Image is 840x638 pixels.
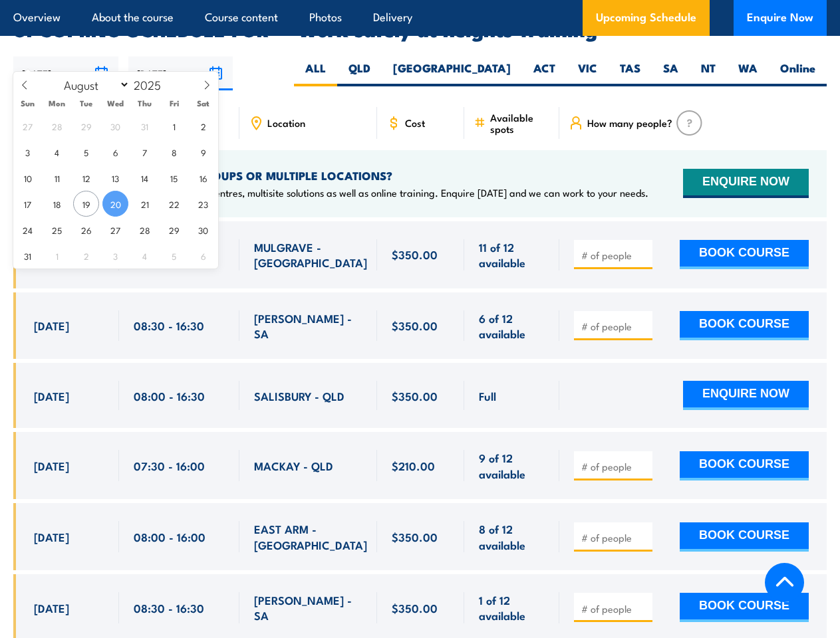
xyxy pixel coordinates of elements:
[44,191,70,217] span: August 18, 2025
[134,388,205,403] span: 08:00 - 16:30
[392,318,438,333] span: $350.00
[13,99,43,108] span: Sun
[254,310,362,342] span: [PERSON_NAME] - SA
[727,60,769,86] label: WA
[15,165,41,191] span: August 10, 2025
[73,165,99,191] span: August 12, 2025
[102,139,128,165] span: August 6, 2025
[392,529,438,544] span: $350.00
[102,243,128,268] span: September 3, 2025
[130,99,160,108] span: Thu
[132,165,158,191] span: August 14, 2025
[72,99,101,108] span: Tue
[190,165,216,191] span: August 16, 2025
[161,243,187,268] span: September 5, 2025
[134,318,204,333] span: 08:30 - 16:30
[254,239,367,270] span: MULGRAVE - [GEOGRAPHIC_DATA]
[479,521,544,552] span: 8 of 12 available
[190,217,216,243] span: August 30, 2025
[130,76,174,92] input: Year
[34,168,648,183] h4: NEED TRAINING FOR LARGER GROUPS OR MULTIPLE LOCATIONS?
[15,191,41,217] span: August 17, 2025
[680,451,809,480] button: BOOK COURSE
[479,592,544,623] span: 1 of 12 available
[405,117,425,128] span: Cost
[161,139,187,165] span: August 8, 2025
[13,56,118,90] input: From date
[392,388,438,403] span: $350.00
[73,139,99,165] span: August 5, 2025
[132,217,158,243] span: August 28, 2025
[44,217,70,243] span: August 25, 2025
[190,113,216,139] span: August 2, 2025
[161,113,187,139] span: August 1, 2025
[190,243,216,268] span: September 6, 2025
[680,522,809,552] button: BOOK COURSE
[102,113,128,139] span: July 30, 2025
[132,139,158,165] span: August 7, 2025
[161,217,187,243] span: August 29, 2025
[43,99,72,108] span: Mon
[44,139,70,165] span: August 4, 2025
[683,169,809,198] button: ENQUIRE NOW
[58,76,130,93] select: Month
[73,113,99,139] span: July 29, 2025
[15,243,41,268] span: August 31, 2025
[522,60,567,86] label: ACT
[581,531,648,544] input: # of people
[15,139,41,165] span: August 3, 2025
[73,243,99,268] span: September 2, 2025
[34,529,69,544] span: [DATE]
[581,460,648,473] input: # of people
[161,165,187,191] span: August 15, 2025
[44,113,70,139] span: July 28, 2025
[15,217,41,243] span: August 24, 2025
[581,602,648,615] input: # of people
[680,593,809,622] button: BOOK COURSE
[132,191,158,217] span: August 21, 2025
[587,117,672,128] span: How many people?
[567,60,609,86] label: VIC
[161,191,187,217] span: August 22, 2025
[189,99,218,108] span: Sat
[479,388,496,403] span: Full
[680,311,809,340] button: BOOK COURSE
[160,99,189,108] span: Fri
[392,247,438,262] span: $350.00
[102,165,128,191] span: August 13, 2025
[34,458,69,473] span: [DATE]
[609,60,652,86] label: TAS
[254,521,367,552] span: EAST ARM - [GEOGRAPHIC_DATA]
[392,458,435,473] span: $210.00
[581,249,648,262] input: # of people
[132,243,158,268] span: September 4, 2025
[44,165,70,191] span: August 11, 2025
[392,600,438,615] span: $350.00
[34,388,69,403] span: [DATE]
[44,243,70,268] span: September 1, 2025
[73,217,99,243] span: August 26, 2025
[690,60,727,86] label: NT
[267,117,305,128] span: Location
[479,450,544,481] span: 9 of 12 available
[337,60,382,86] label: QLD
[34,186,648,199] p: We offer onsite training, training at our centres, multisite solutions as well as online training...
[490,112,550,134] span: Available spots
[128,56,233,90] input: To date
[294,60,337,86] label: ALL
[680,240,809,269] button: BOOK COURSE
[190,191,216,217] span: August 23, 2025
[581,320,648,333] input: # of people
[73,191,99,217] span: August 19, 2025
[134,458,205,473] span: 07:30 - 16:00
[652,60,690,86] label: SA
[34,318,69,333] span: [DATE]
[102,191,128,217] span: August 20, 2025
[132,113,158,139] span: July 31, 2025
[15,113,41,139] span: July 27, 2025
[254,458,333,473] span: MACKAY - QLD
[102,217,128,243] span: August 27, 2025
[101,99,130,108] span: Wed
[34,600,69,615] span: [DATE]
[13,20,827,37] h2: UPCOMING SCHEDULE FOR - "Work safely at heights Training"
